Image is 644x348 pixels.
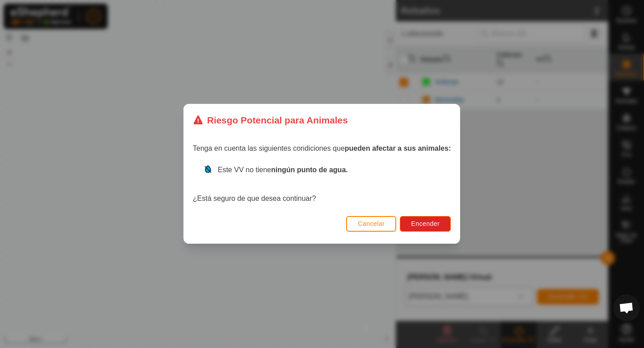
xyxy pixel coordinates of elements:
[193,165,451,204] div: ¿Está seguro de que desea continuar?
[193,145,451,153] span: Tenga en cuenta las siguientes condiciones que
[193,113,348,127] div: Riesgo Potencial para Animales
[400,216,451,232] button: Encender
[271,166,348,174] strong: ningún punto de agua.
[613,294,640,321] a: Chat abierto
[218,166,348,174] span: Este VV no tiene
[358,221,385,228] span: Cancelar
[345,145,451,153] strong: pueden afectar a sus animales:
[411,221,440,228] span: Encender
[347,216,397,232] button: Cancelar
